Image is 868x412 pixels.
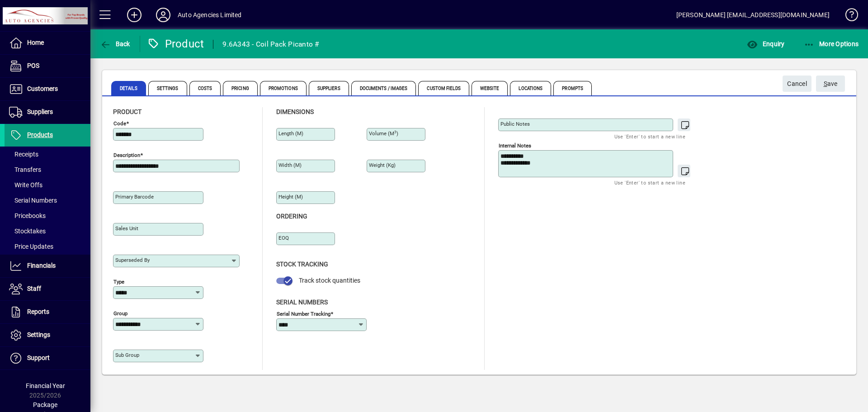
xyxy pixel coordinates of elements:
button: Enquiry [745,36,787,52]
span: Prompts [553,81,592,95]
span: Stock Tracking [276,260,328,268]
mat-label: EOQ [278,235,289,241]
span: Staff [27,285,41,292]
mat-label: Width (m) [278,162,302,168]
div: 9.6A343 - Coil Pack Picanto # [222,37,319,52]
a: Financials [5,255,90,277]
a: Settings [5,324,90,346]
mat-label: Superseded by [115,257,150,263]
span: POS [27,62,39,69]
span: Product [113,108,142,115]
span: Documents / Images [351,81,416,95]
mat-hint: Use 'Enter' to start a new line [614,177,685,188]
mat-label: Group [113,310,127,317]
span: Financial Year [26,382,65,389]
span: Settings [27,331,50,338]
span: Suppliers [27,108,53,115]
a: Price Updates [5,239,90,254]
app-page-header-button: Back [90,36,140,52]
span: Enquiry [747,40,784,47]
a: Suppliers [5,101,90,123]
span: Financials [27,262,56,269]
mat-label: Volume (m ) [369,130,398,137]
span: Costs [189,81,221,95]
span: Transfers [9,166,41,173]
span: More Options [804,40,859,47]
a: Reports [5,301,90,323]
mat-label: Public Notes [500,121,530,127]
a: Support [5,347,90,369]
button: More Options [802,36,861,52]
button: Add [120,7,149,23]
span: Suppliers [309,81,349,95]
span: Package [33,401,57,408]
span: Customers [27,85,58,92]
mat-label: Weight (Kg) [369,162,396,168]
a: Customers [5,78,90,100]
span: Receipts [9,151,38,158]
mat-label: Internal Notes [499,142,531,149]
a: Write Offs [5,177,90,193]
a: Stocktakes [5,223,90,239]
span: Ordering [276,213,307,220]
span: Serial Numbers [276,298,328,306]
a: Serial Numbers [5,193,90,208]
span: Price Updates [9,243,53,250]
mat-hint: Use 'Enter' to start a new line [614,131,685,142]
span: Write Offs [9,181,42,189]
span: Products [27,131,53,138]
span: Stocktakes [9,227,46,235]
span: ave [824,76,838,91]
span: Pricebooks [9,212,46,219]
span: Serial Numbers [9,197,57,204]
span: Locations [510,81,551,95]
span: Support [27,354,50,361]
mat-label: Height (m) [278,194,303,200]
div: [PERSON_NAME] [EMAIL_ADDRESS][DOMAIN_NAME] [676,8,830,22]
a: Transfers [5,162,90,177]
div: Product [147,37,204,51]
span: Settings [148,81,187,95]
button: Cancel [783,76,811,92]
a: Pricebooks [5,208,90,223]
span: Details [111,81,146,95]
mat-label: Length (m) [278,130,303,137]
span: Home [27,39,44,46]
a: Receipts [5,147,90,162]
sup: 3 [394,130,396,134]
mat-label: Code [113,120,126,127]
div: Auto Agencies Limited [178,8,242,22]
span: Website [472,81,508,95]
mat-label: Type [113,279,124,285]
mat-label: Description [113,152,140,158]
mat-label: Sub group [115,352,139,358]
span: Dimensions [276,108,314,115]
span: Track stock quantities [299,277,360,284]
mat-label: Sales unit [115,225,138,232]
mat-label: Serial Number tracking [277,310,330,317]
a: POS [5,55,90,77]
span: Custom Fields [418,81,469,95]
span: Cancel [787,76,807,91]
span: S [824,80,827,87]
span: Promotions [260,81,307,95]
a: Knowledge Base [839,2,857,31]
span: Pricing [223,81,258,95]
span: Reports [27,308,49,315]
mat-label: Primary barcode [115,194,154,200]
button: Back [98,36,132,52]
a: Home [5,32,90,54]
button: Save [816,76,845,92]
a: Staff [5,278,90,300]
span: Back [100,40,130,47]
button: Profile [149,7,178,23]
